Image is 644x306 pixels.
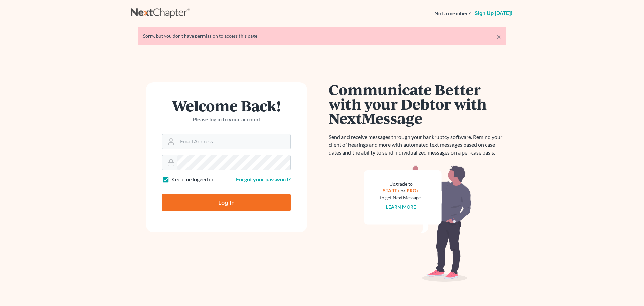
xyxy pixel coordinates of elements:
a: Sign up [DATE]! [473,11,513,16]
div: Upgrade to [380,181,422,187]
p: Please log in to your account [162,116,291,123]
span: or [401,188,406,193]
input: Email Address [177,134,290,149]
h1: Welcome Back! [162,98,291,113]
a: × [496,33,501,41]
img: nextmessage_bg-59042aed3d76b12b5cd301f8e5b87938c9018125f34e5fa2b7a6b67550977c72.svg [364,165,471,282]
a: START+ [383,188,400,193]
strong: Not a member? [434,10,471,17]
div: to get NextMessage. [380,194,422,201]
h1: Communicate Better with your Debtor with NextMessage [329,82,506,125]
label: Keep me logged in [171,176,213,183]
div: Sorry, but you don't have permission to access this page [143,33,501,39]
a: Forgot your password? [236,176,291,182]
a: PRO+ [407,188,419,193]
a: Learn more [386,204,416,210]
input: Log In [162,194,291,211]
p: Send and receive messages through your bankruptcy software. Remind your client of hearings and mo... [329,133,506,157]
